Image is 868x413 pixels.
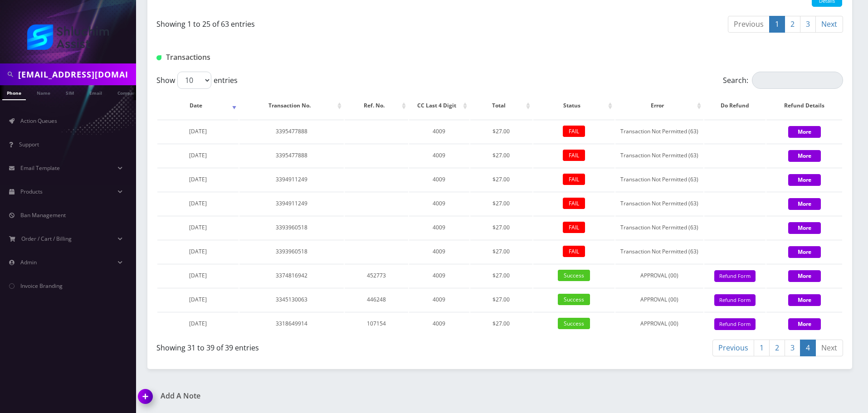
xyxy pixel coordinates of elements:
[189,151,207,159] span: [DATE]
[712,340,754,356] a: Previous
[20,188,43,195] span: Products
[563,150,585,161] span: FAIL
[563,198,585,209] span: FAIL
[728,16,770,33] a: Previous
[788,222,821,234] button: More
[470,92,532,119] th: Total: activate to sort column ascending
[239,312,344,335] td: 3318649914
[239,120,344,143] td: 3395477888
[239,240,344,263] td: 3393960518
[563,126,585,137] span: FAIL
[563,246,585,257] span: FAIL
[85,85,107,99] a: Email
[189,224,207,231] span: [DATE]
[615,192,703,215] td: Transaction Not Permitted (63)
[752,72,843,89] input: Search:
[470,144,532,167] td: $27.00
[113,85,143,99] a: Company
[138,392,493,400] a: Add A Note
[558,270,590,281] span: Success
[409,144,469,167] td: 4009
[788,318,821,330] button: More
[714,318,756,330] button: Refund Form
[788,150,821,162] button: More
[2,85,26,100] a: Phone
[239,92,344,119] th: Transaction No.: activate to sort column ascending
[345,264,408,287] td: 452773
[239,288,344,311] td: 3345130063
[785,16,800,33] a: 2
[21,235,72,243] span: Order / Cart / Billing
[769,340,785,356] a: 2
[558,294,590,305] span: Success
[723,72,843,89] label: Search:
[189,248,207,255] span: [DATE]
[409,264,469,287] td: 4009
[615,312,703,335] td: APPROVAL (00)
[470,192,532,215] td: $27.00
[156,15,493,29] div: Showing 1 to 25 of 63 entries
[409,288,469,311] td: 4009
[558,318,590,329] span: Success
[409,216,469,239] td: 4009
[409,312,469,335] td: 4009
[815,340,843,356] a: Next
[189,175,207,183] span: [DATE]
[785,340,800,356] a: 3
[20,211,66,219] span: Ban Management
[800,340,816,356] a: 4
[409,120,469,143] td: 4009
[27,24,109,50] img: Shluchim Assist
[156,72,238,89] label: Show entries
[20,258,37,266] span: Admin
[615,92,703,119] th: Error: activate to sort column ascending
[470,312,532,335] td: $27.00
[409,168,469,191] td: 4009
[345,288,408,311] td: 446248
[788,270,821,282] button: More
[714,294,756,306] button: Refund Form
[189,199,207,207] span: [DATE]
[177,72,211,89] select: Showentries
[470,288,532,311] td: $27.00
[189,296,207,303] span: [DATE]
[563,222,585,233] span: FAIL
[800,16,816,33] a: 3
[20,282,63,290] span: Invoice Branding
[788,174,821,186] button: More
[239,168,344,191] td: 3394911249
[157,92,239,119] th: Date: activate to sort column ascending
[156,339,493,353] div: Showing 31 to 39 of 39 entries
[20,164,60,172] span: Email Template
[32,85,55,99] a: Name
[788,126,821,138] button: More
[615,216,703,239] td: Transaction Not Permitted (63)
[615,120,703,143] td: Transaction Not Permitted (63)
[815,16,843,33] a: Next
[470,120,532,143] td: $27.00
[533,92,614,119] th: Status: activate to sort column ascending
[409,240,469,263] td: 4009
[61,85,78,99] a: SIM
[18,66,134,83] input: Search in Company
[239,264,344,287] td: 3374816942
[788,198,821,210] button: More
[189,320,207,327] span: [DATE]
[615,264,703,287] td: APPROVAL (00)
[615,144,703,167] td: Transaction Not Permitted (63)
[239,192,344,215] td: 3394911249
[754,340,770,356] a: 1
[156,55,161,60] img: Transactions
[714,270,756,282] button: Refund Form
[409,92,469,119] th: CC Last 4 Digit: activate to sort column ascending
[189,127,207,135] span: [DATE]
[345,312,408,335] td: 107154
[20,117,57,125] span: Action Queues
[704,92,766,119] th: Do Refund
[615,168,703,191] td: Transaction Not Permitted (63)
[769,16,785,33] a: 1
[470,240,532,263] td: $27.00
[409,192,469,215] td: 4009
[788,246,821,258] button: More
